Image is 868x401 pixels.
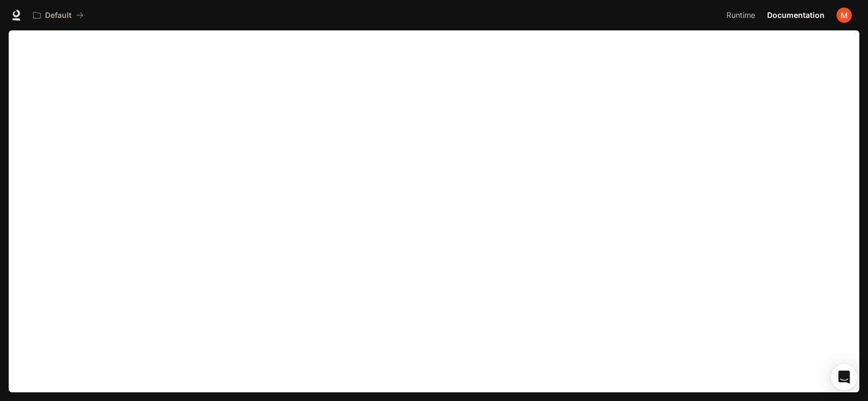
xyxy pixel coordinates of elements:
[726,9,755,22] span: Runtime
[9,30,859,401] iframe: Documentation
[28,4,88,26] button: All workspaces
[767,9,825,22] span: Documentation
[722,4,762,26] a: Runtime
[763,4,829,26] a: Documentation
[837,8,852,23] img: User avatar
[831,364,857,390] div: Open Intercom Messenger
[833,4,855,26] button: User avatar
[45,11,72,20] p: Default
